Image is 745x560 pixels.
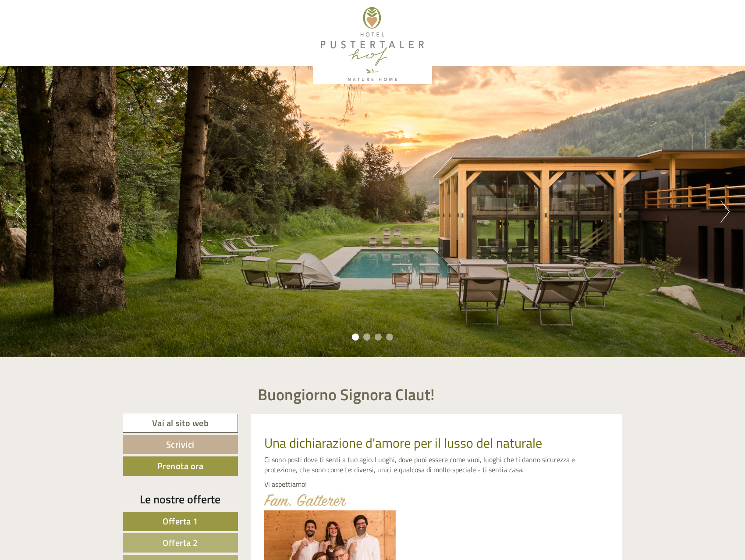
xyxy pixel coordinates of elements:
em: a [504,464,507,475]
span: Offerta 2 [163,536,198,549]
p: Vi aspettiamo! [264,479,610,489]
div: Le nostre offerte [123,491,238,507]
a: Scrivici [123,435,238,454]
a: Vai al sito web [123,414,238,433]
a: Prenota ora [123,456,238,476]
em: casa [509,464,522,475]
img: image [264,494,346,506]
span: Una dichiarazione d'amore per il lusso del naturale [264,433,542,453]
button: Next [720,201,730,223]
p: Ci sono posti dove ti senti a tuo agio. Luoghi, dove puoi essere come vuoi, luoghi che ti danno s... [264,455,610,475]
h1: Buongiorno Signora Claut! [258,386,435,403]
span: Offerta 1 [163,514,198,528]
button: Previous [15,201,25,223]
